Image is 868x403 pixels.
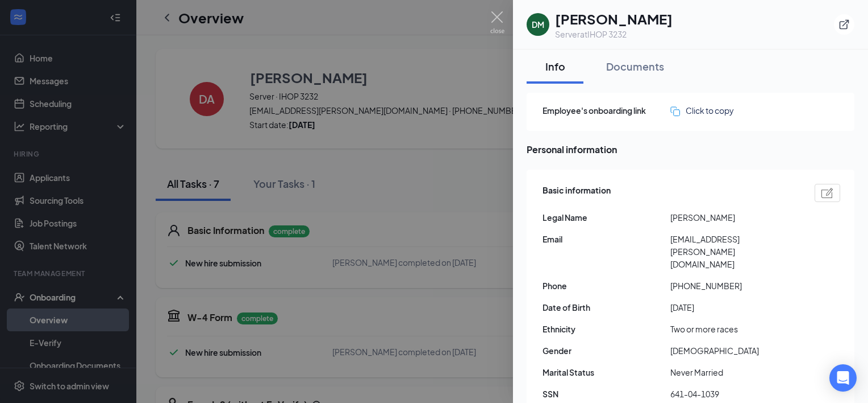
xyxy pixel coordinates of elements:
button: ExternalLink [834,14,854,35]
h1: [PERSON_NAME] [555,9,673,28]
span: Date of Birth [542,301,670,314]
div: DM [532,19,544,30]
span: Email [542,233,670,245]
div: Info [538,59,572,73]
span: [PHONE_NUMBER] [670,279,798,292]
span: Ethnicity [542,323,670,335]
img: click-to-copy.71757273a98fde459dfc.svg [670,106,680,116]
span: Employee's onboarding link [542,104,670,117]
div: Open Intercom Messenger [829,364,857,392]
span: Never Married [670,366,798,379]
div: Documents [606,59,664,73]
span: Phone [542,279,670,292]
span: SSN [542,388,670,400]
span: Two or more races [670,323,798,335]
span: Legal Name [542,211,670,224]
span: Personal information [527,142,854,157]
span: [DEMOGRAPHIC_DATA] [670,344,798,357]
span: [DATE] [670,301,798,314]
span: [PERSON_NAME] [670,211,798,224]
span: 641-04-1039 [670,388,798,400]
span: Marital Status [542,366,670,379]
svg: ExternalLink [838,19,850,30]
span: [EMAIL_ADDRESS][PERSON_NAME][DOMAIN_NAME] [670,233,798,270]
span: Gender [542,344,670,357]
button: Click to copy [670,104,734,117]
div: Server at IHOP 3232 [555,28,673,40]
span: Basic information [542,184,611,202]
